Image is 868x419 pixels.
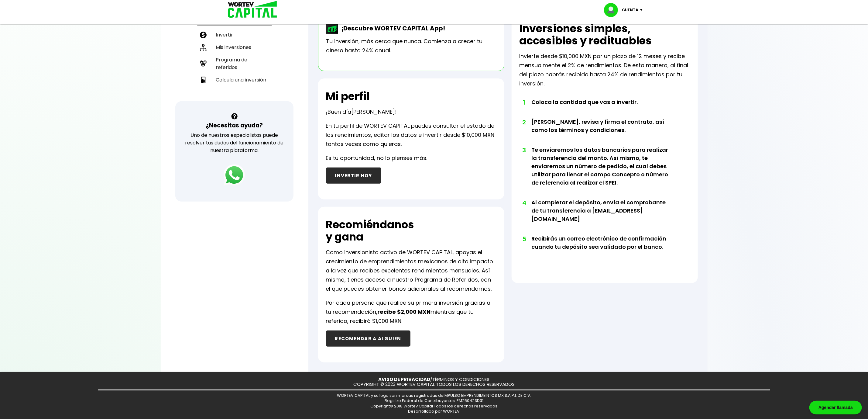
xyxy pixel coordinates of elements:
p: Como inversionista activo de WORTEV CAPITAL, apoyas el crecimiento de emprendimientos mexicanos d... [326,248,496,293]
img: profile-image [604,3,622,17]
span: 4 [523,198,526,207]
span: 1 [523,98,526,107]
p: COPYRIGHT © 2023 WORTEV CAPITAL TODOS LOS DERECHOS RESERVADOS [353,382,515,387]
p: Cuenta [622,5,639,15]
button: INVERTIR HOY [326,168,381,184]
a: TÉRMINOS Y CONDICIONES [433,376,490,383]
p: Tu inversión, más cerca que nunca. Comienza a crecer tu dinero hasta 24% anual. [326,37,496,55]
p: ¡Descubre WORTEV CAPITAL App! [338,24,445,33]
p: ¡Buen día ! [326,107,397,116]
span: 5 [523,234,526,244]
h2: Recomiéndanos y gana [326,219,414,243]
span: Desarrollado por WORTEV [408,408,460,414]
li: Coloca la cantidad que vas a invertir. [532,98,673,118]
img: inversiones-icon.6695dc30.svg [200,44,207,51]
button: RECOMENDAR A ALGUIEN [326,331,410,347]
p: Es tu oportunidad, no lo pienses más. [326,154,427,163]
div: Agendar llamada [809,401,862,414]
li: Te enviaremos los datos bancarios para realizar la transferencia del monto. Así mismo, te enviare... [532,146,673,198]
a: Mis inversiones [197,41,271,54]
li: Recibirás un correo electrónico de confirmación cuando tu depósito sea validado por el banco. [532,234,673,262]
ul: Capital [197,12,271,101]
img: icon-down [639,9,647,11]
a: AVISO DE PRIVACIDAD [379,376,431,383]
a: Invertir [197,29,271,41]
img: invertir-icon.b3b967d7.svg [200,32,207,38]
h3: ¿Necesitas ayuda? [206,121,263,130]
img: recomiendanos-icon.9b8e9327.svg [200,60,207,67]
b: recibe $2,000 MXN [378,308,431,316]
p: Por cada persona que realice su primera inversión gracias a tu recomendación, mientras que tu ref... [326,298,496,326]
img: calculadora-icon.17d418c4.svg [200,77,207,83]
p: / [379,377,490,382]
span: [PERSON_NAME] [352,108,395,116]
a: Calcula una inversión [197,74,271,86]
h2: Mi perfil [326,90,370,102]
span: Registro Federal de Contribuyentes: IEM250423D31 [385,398,483,403]
p: En tu perfil de WORTEV CAPITAL puedes consultar el estado de los rendimientos, editar los datos e... [326,121,496,149]
img: logos_whatsapp-icon.242b2217.svg [224,164,245,186]
p: Uno de nuestros especialistas puede resolver tus dudas del funcionamiento de nuestra plataforma. [183,131,286,154]
li: Al completar el depósito, envía el comprobante de tu transferencia a [EMAIL_ADDRESS][DOMAIN_NAME] [532,198,673,234]
a: Programa de referidos [197,54,271,74]
img: wortev-capital-app-icon [326,23,338,34]
li: [PERSON_NAME], revisa y firma el contrato, así como los términos y condiciones. [532,118,673,146]
p: Invierte desde $10,000 MXN por un plazo de 12 meses y recibe mensualmente el 2% de rendimientos. ... [520,52,690,88]
span: 2 [523,118,526,127]
span: 3 [523,146,526,155]
span: Copyright© 2018 Wortev Capital Todos los derechos reservados [371,403,498,409]
h2: Inversiones simples, accesibles y redituables [520,23,690,47]
span: WORTEV CAPITAL y su logo son marcas registradas de IMPULSO EMPRENDIMEINTOS MX S.A.P.I. DE C.V. [337,393,531,398]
